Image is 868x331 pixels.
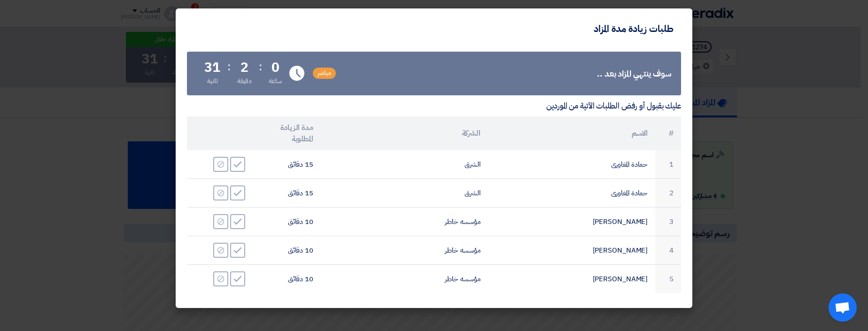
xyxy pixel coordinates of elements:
h4: طلبات زيادة مدة المزاد [594,23,674,35]
th: الشركة [321,116,488,150]
th: # [655,116,681,150]
span: مباشر [313,68,336,79]
div: دقيقة [237,76,252,86]
td: 10 دقائق [254,236,320,265]
div: 2 [240,61,248,74]
td: مؤسسه خاطر [321,265,488,293]
td: الشرق [321,179,488,208]
div: 0 [271,61,279,74]
td: 4 [655,236,681,265]
div: ساعة [269,76,282,86]
td: مؤسسه خاطر [321,236,488,265]
th: الاسم [488,116,655,150]
td: الشرق [321,150,488,179]
td: 5 [655,265,681,293]
td: 10 دقائق [254,208,320,236]
div: : [259,58,262,75]
td: 10 دقائق [254,265,320,293]
td: 1 [655,150,681,179]
td: [PERSON_NAME] [488,236,655,265]
div: : [227,58,231,75]
div: Open chat [829,293,857,322]
td: مؤسسه خاطر [321,208,488,236]
td: 2 [655,179,681,208]
td: حمادة المغاورى [488,150,655,179]
td: حمادة المغاورى [488,179,655,208]
td: 15 دقائق [254,179,320,208]
td: 3 [655,208,681,236]
td: [PERSON_NAME] [488,265,655,293]
td: 15 دقائق [254,150,320,179]
div: سوف ينتهي المزاد بعد .. [597,67,672,80]
td: [PERSON_NAME] [488,208,655,236]
div: ثانية [207,76,218,86]
th: مدة الزيادة المطلوبة [254,116,320,150]
p: عليك بقبول أو رفض الطلبات الآتية من الموردين [187,100,681,112]
div: 31 [204,61,220,74]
